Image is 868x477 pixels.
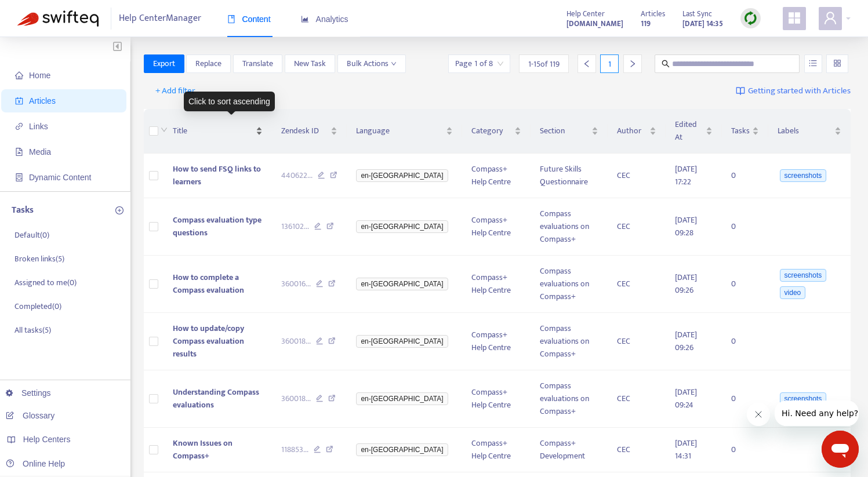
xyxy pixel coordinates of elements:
td: CEC [608,256,666,313]
th: Edited At [666,109,722,154]
button: Export [144,54,184,73]
button: unordered-list [804,54,822,73]
span: Articles [641,8,665,20]
span: Translate [242,57,273,70]
span: Zendesk ID [281,125,329,137]
td: Compass+ Help Centre [462,198,531,256]
span: Home [29,71,50,80]
div: Click to sort ascending [184,92,275,111]
strong: [DATE] 14:35 [682,17,723,30]
span: home [15,71,23,79]
span: Author [617,125,647,137]
span: video [780,286,806,299]
span: appstore [787,11,801,25]
td: Compass+ Help Centre [462,428,531,472]
span: + Add filter [155,84,195,98]
span: en-[GEOGRAPHIC_DATA] [356,443,448,456]
button: Replace [186,54,231,73]
th: Category [462,109,531,154]
td: 0 [722,313,768,370]
span: Tasks [731,125,750,137]
p: Default ( 0 ) [14,229,49,241]
span: down [161,126,168,133]
span: Help Center Manager [119,8,201,30]
span: [DATE] 09:24 [675,385,697,412]
p: Tasks [12,203,34,217]
span: 360016 ... [281,278,311,290]
td: Compass evaluations on Compass+ [531,256,608,313]
span: Known Issues on Compass+ [173,436,233,463]
td: Compass+ Help Centre [462,313,531,370]
th: Zendesk ID [272,109,347,154]
span: 118853 ... [281,443,308,456]
span: 1 - 15 of 119 [528,58,560,70]
img: Swifteq [17,10,99,27]
td: 0 [722,198,768,256]
span: en-[GEOGRAPHIC_DATA] [356,392,448,405]
div: 1 [600,54,619,73]
span: area-chart [301,15,309,23]
span: Content [227,14,271,24]
td: Compass evaluations on Compass+ [531,370,608,428]
th: Section [531,109,608,154]
span: Export [153,57,175,70]
td: 0 [722,154,768,198]
td: CEC [608,313,666,370]
span: Labels [778,125,832,137]
span: account-book [15,97,23,105]
span: down [391,61,397,67]
a: Glossary [6,411,55,420]
strong: 119 [641,17,651,30]
span: [DATE] 14:31 [675,436,697,463]
span: en-[GEOGRAPHIC_DATA] [356,220,448,233]
p: Broken links ( 5 ) [14,253,64,265]
span: How to send FSQ links to learners [173,162,261,188]
th: Language [347,109,462,154]
iframe: Message from company [775,400,859,426]
span: New Task [294,57,326,70]
span: Section [540,125,589,137]
td: Compass+ Help Centre [462,370,531,428]
p: Completed ( 0 ) [14,300,61,312]
span: screenshots [780,392,827,405]
td: Compass+ Development [531,428,608,472]
span: book [227,15,235,23]
span: link [15,122,23,130]
span: file-image [15,148,23,156]
span: Help Centers [23,435,71,444]
span: plus-circle [115,206,124,214]
span: Compass evaluation type questions [173,213,262,239]
span: Analytics [301,14,348,24]
span: How to update/copy Compass evaluation results [173,322,244,361]
iframe: Button to launch messaging window [822,431,859,468]
button: + Add filter [147,82,204,100]
span: [DATE] 09:26 [675,271,697,297]
img: image-link [736,86,745,96]
td: CEC [608,370,666,428]
span: en-[GEOGRAPHIC_DATA] [356,169,448,182]
span: unordered-list [809,59,817,67]
span: [DATE] 09:26 [675,328,697,354]
span: How to complete a Compass evaluation [173,271,244,297]
td: 0 [722,428,768,472]
p: Assigned to me ( 0 ) [14,276,77,289]
td: Compass+ Help Centre [462,154,531,198]
span: en-[GEOGRAPHIC_DATA] [356,278,448,290]
p: All tasks ( 5 ) [14,324,51,336]
span: 360018 ... [281,392,311,405]
span: Replace [195,57,221,70]
span: user [823,11,837,25]
a: Getting started with Articles [736,82,851,100]
span: Getting started with Articles [748,85,851,98]
span: Bulk Actions [347,57,397,70]
span: search [662,60,670,68]
iframe: Close message [747,403,770,426]
td: CEC [608,154,666,198]
td: Compass+ Help Centre [462,256,531,313]
span: Last Sync [682,8,712,20]
a: [DOMAIN_NAME] [566,17,623,30]
span: [DATE] 17:22 [675,162,697,188]
span: Help Center [566,8,605,20]
span: Edited At [675,118,703,144]
a: Online Help [6,459,65,468]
